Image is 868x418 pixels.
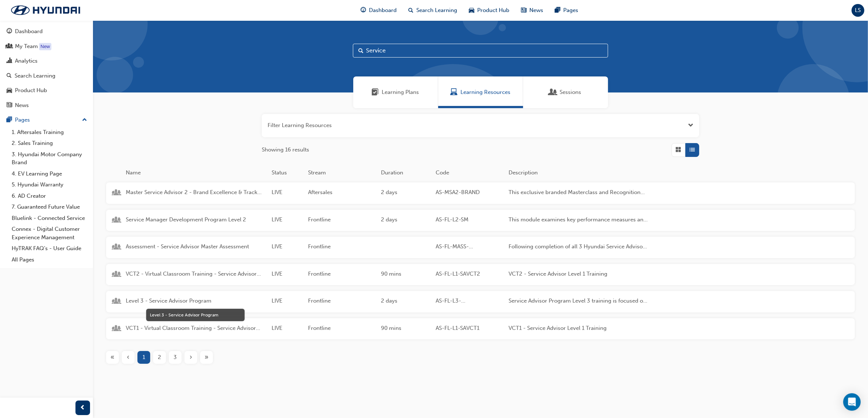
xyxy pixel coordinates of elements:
[509,188,649,197] span: This exclusive branded Masterclass and Recognition Event is for Hyundai Master Service Advisors w...
[378,216,433,225] div: 2 days
[190,353,192,362] span: ›
[7,102,12,109] span: news-icon
[690,146,695,154] span: List
[120,351,136,364] button: Previous page
[262,146,309,154] span: Showing 16 results
[7,87,12,94] span: car-icon
[3,25,90,38] a: Dashboard
[436,216,503,224] span: AS-FL-L2-SM
[136,351,152,364] button: Page 1
[150,312,241,318] div: Level 3 - Service Advisor Program
[555,6,561,15] span: pages-icon
[436,270,503,278] span: AS-FL-L1-SAVCT2
[308,188,375,197] span: Aftersales
[305,169,378,177] div: Stream
[158,353,161,362] span: 2
[450,88,458,96] span: Learning Resources
[417,6,458,15] span: Search Learning
[110,353,114,362] span: «
[167,351,183,364] button: Page 3
[126,216,266,224] span: Service Manager Development Program Level 2
[843,393,861,411] div: Open Intercom Messenger
[152,351,167,364] button: Page 2
[113,325,120,333] span: learningResourceType_INSTRUCTOR_LED-icon
[852,4,864,17] button: LS
[143,353,145,362] span: 1
[269,169,305,177] div: Status
[378,324,433,334] div: 90 mins
[3,99,90,112] a: News
[378,188,433,198] div: 2 days
[378,297,433,307] div: 2 days
[269,242,305,252] div: LIVE
[382,88,419,96] span: Learning Plans
[3,113,90,127] button: Pages
[361,6,366,15] span: guage-icon
[269,270,305,280] div: LIVE
[9,213,90,224] a: Bluelink - Connected Service
[521,6,527,15] span: news-icon
[15,101,29,110] div: News
[126,324,266,332] span: VCT1 - Virtual Classroom Training - Service Advisor Level 1 - 09.30am
[436,324,503,332] span: AS-FL-L1-SAVCT1
[506,169,651,177] div: Description
[438,76,523,108] a: Learning ResourcesLearning Resources
[509,270,649,278] span: VCT2 - Service Advisor Level 1 Training
[106,210,855,231] a: Service Manager Development Program Level 2LIVEFrontline2 daysAS-FL-L2-SMThis module examines key...
[9,243,90,254] a: HyTRAK FAQ's - User Guide
[9,254,90,265] a: All Pages
[113,189,120,197] span: learningResourceType_INSTRUCTOR_LED-icon
[436,242,503,251] span: AS-FL-MASS-[GEOGRAPHIC_DATA]
[515,3,549,18] a: news-iconNews
[15,116,30,124] div: Pages
[378,169,433,177] div: Duration
[403,3,463,18] a: search-iconSearch Learning
[308,216,375,224] span: Frontline
[4,3,87,18] img: Trak
[469,6,475,15] span: car-icon
[15,57,38,65] div: Analytics
[269,324,305,334] div: LIVE
[15,42,38,51] div: My Team
[15,86,47,95] div: Product Hub
[9,224,90,243] a: Connex - Digital Customer Experience Management
[560,88,581,96] span: Sessions
[3,54,90,68] a: Analytics
[127,353,129,362] span: ‹
[460,88,510,96] span: Learning Resources
[509,216,649,224] span: This module examines key performance measures and benchmarks of a Hyundai Service Department. It ...
[308,242,375,251] span: Frontline
[355,3,403,18] a: guage-iconDashboard
[113,271,120,279] span: learningResourceType_INSTRUCTOR_LED-icon
[174,353,177,362] span: 3
[9,138,90,149] a: 2. Sales Training
[113,217,120,225] span: learningResourceType_INSTRUCTOR_LED-icon
[7,73,12,79] span: search-icon
[463,3,515,18] a: car-iconProduct Hub
[3,69,90,83] a: Search Learning
[126,297,266,305] span: Level 3 - Service Advisor Program
[436,188,503,197] span: AS-MSA2-BRAND
[15,27,43,36] div: Dashboard
[7,43,12,50] span: people-icon
[106,318,855,340] a: VCT1 - Virtual Classroom Training - Service Advisor Level 1 - 09.30amLIVEFrontline90 minsAS-FL-L1...
[676,146,681,154] span: Grid
[530,6,544,15] span: News
[433,169,506,177] div: Code
[509,324,649,332] span: VCT1 - Service Advisor Level 1 Training
[113,244,120,252] span: learningResourceType_INSTRUCTOR_LED-icon
[183,351,199,364] button: Next page
[123,169,269,177] div: Name
[9,168,90,180] a: 4. EV Learning Page
[7,28,12,35] span: guage-icon
[7,117,12,123] span: pages-icon
[308,297,375,305] span: Frontline
[369,6,397,15] span: Dashboard
[549,3,584,18] a: pages-iconPages
[523,76,608,108] a: SessionsSessions
[7,58,12,64] span: chart-icon
[113,298,120,306] span: learningResourceType_INSTRUCTOR_LED-icon
[126,242,266,251] span: Assessment - Service Advisor Master Assessment
[126,270,266,278] span: VCT2 - Virtual Classroom Training - Service Advisor Level 1 - 09.30am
